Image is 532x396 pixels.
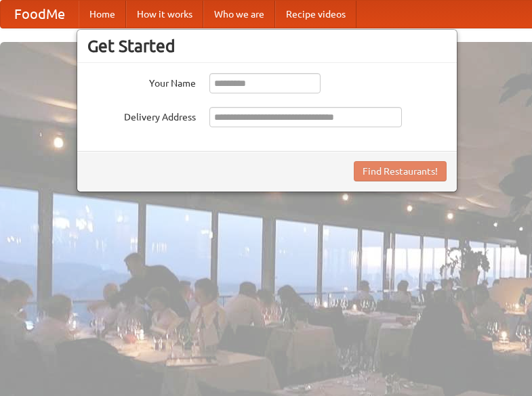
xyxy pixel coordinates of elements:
[1,1,79,28] a: FoodMe
[275,1,356,28] a: Recipe videos
[354,161,447,181] button: Find Restaurants!
[203,1,275,28] a: Who we are
[126,1,203,28] a: How it works
[79,1,126,28] a: Home
[87,73,196,90] label: Your Name
[87,107,196,124] label: Delivery Address
[87,36,447,56] h3: Get Started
